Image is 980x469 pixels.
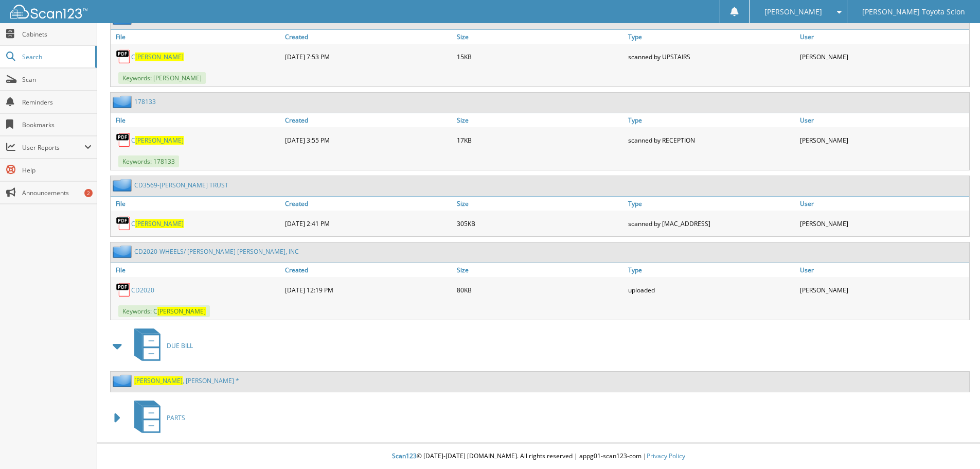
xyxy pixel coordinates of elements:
[22,166,92,175] span: Help
[454,113,626,127] a: Size
[764,9,822,15] span: [PERSON_NAME]
[282,280,454,300] div: [DATE] 12:19 PM
[157,307,206,316] span: [PERSON_NAME]
[22,98,92,107] span: Reminders
[97,444,980,469] div: © [DATE]-[DATE] [DOMAIN_NAME]. All rights reserved | appg01-scan123-com |
[626,197,797,211] a: Type
[116,132,131,148] img: PDF.png
[131,286,154,294] a: CD2020
[118,305,210,317] span: Keywords: C
[134,247,299,256] a: CD2020-WHEELS/ [PERSON_NAME] [PERSON_NAME], INC
[626,130,797,150] div: scanned by RECEPTION
[282,30,454,44] a: Created
[22,188,92,197] span: Announcements
[111,263,282,277] a: File
[113,374,134,387] img: folder2.png
[797,213,969,234] div: [PERSON_NAME]
[797,197,969,211] a: User
[135,136,184,145] span: [PERSON_NAME]
[113,95,134,108] img: folder2.png
[116,49,131,64] img: PDF.png
[282,263,454,277] a: Created
[454,280,626,300] div: 80KB
[10,5,87,19] img: scan123-logo-white.svg
[626,46,797,67] div: scanned by UPSTAIRS
[797,263,969,277] a: User
[134,376,183,385] span: [PERSON_NAME]
[797,30,969,44] a: User
[282,213,454,234] div: [DATE] 2:41 PM
[282,197,454,211] a: Created
[134,376,239,385] a: [PERSON_NAME], [PERSON_NAME] *
[167,341,193,350] span: DUE BILL
[797,46,969,67] div: [PERSON_NAME]
[131,219,184,228] a: C[PERSON_NAME]
[626,113,797,127] a: Type
[131,136,184,145] a: C[PERSON_NAME]
[626,213,797,234] div: scanned by [MAC_ADDRESS]
[113,245,134,258] img: folder2.png
[282,46,454,67] div: [DATE] 7:53 PM
[454,130,626,150] div: 17KB
[111,197,282,211] a: File
[797,280,969,300] div: [PERSON_NAME]
[135,53,184,61] span: [PERSON_NAME]
[22,53,90,61] span: Search
[118,72,206,84] span: Keywords: [PERSON_NAME]
[626,280,797,300] div: uploaded
[135,219,184,228] span: [PERSON_NAME]
[113,179,134,192] img: folder2.png
[128,325,193,366] a: DUE BILL
[84,189,93,197] div: 2
[22,30,92,39] span: Cabinets
[454,46,626,67] div: 15KB
[22,75,92,84] span: Scan
[134,181,228,189] a: CD3569-[PERSON_NAME] TRUST
[862,9,965,15] span: [PERSON_NAME] Toyota Scion
[647,451,685,460] a: Privacy Policy
[131,53,184,61] a: C[PERSON_NAME]
[392,451,417,460] span: Scan123
[454,197,626,211] a: Size
[116,216,131,231] img: PDF.png
[454,263,626,277] a: Size
[454,30,626,44] a: Size
[454,213,626,234] div: 305KB
[797,113,969,127] a: User
[626,263,797,277] a: Type
[22,143,84,152] span: User Reports
[134,97,156,106] a: 178133
[167,413,185,422] span: PARTS
[111,30,282,44] a: File
[929,420,980,469] iframe: Chat Widget
[797,130,969,150] div: [PERSON_NAME]
[282,130,454,150] div: [DATE] 3:55 PM
[111,113,282,127] a: File
[22,120,92,129] span: Bookmarks
[128,397,185,438] a: PARTS
[626,30,797,44] a: Type
[116,282,131,298] img: PDF.png
[118,155,179,167] span: Keywords: 178133
[282,113,454,127] a: Created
